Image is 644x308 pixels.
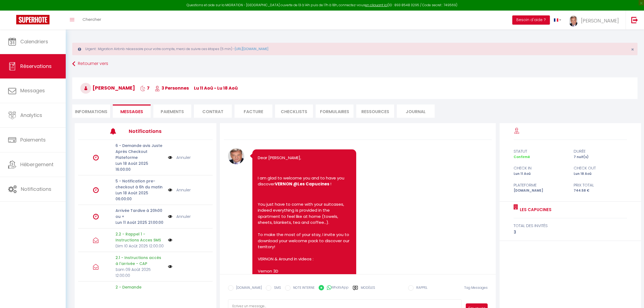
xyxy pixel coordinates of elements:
span: 7 [140,85,150,91]
h3: Notifications [129,125,185,137]
label: WhatsApp [324,285,349,291]
img: NO IMAGE [168,187,172,193]
span: Tag Messages [464,285,488,290]
span: Hébergement [20,161,54,168]
div: statut [510,148,570,155]
button: Besoin d'aide ? [512,15,550,25]
img: NO IMAGE [168,214,172,219]
p: 5 - Notification pre-checkout à 6h du matin [115,178,164,190]
div: total des invités [514,222,627,229]
div: [DOMAIN_NAME] [510,188,570,193]
div: 744.58 € [570,188,630,193]
li: Ressources [356,104,394,118]
span: Chercher [82,17,101,22]
a: Les Capucines [518,207,551,213]
span: Messages [20,87,45,94]
span: Analytics [20,112,42,119]
strong: VERNON @ [275,181,330,187]
p: I am glad to welcome you and to have you discover ! [258,175,351,187]
li: Informations [72,104,110,118]
p: 6 - Demande avis Juste Après Checkout Plateforme [115,143,164,160]
div: Prix total [570,182,630,188]
span: lu 11 Aoû - lu 18 Aoû [194,85,238,91]
li: Facture [235,104,272,118]
a: Annuler [176,155,191,160]
a: Annuler [176,187,191,193]
b: Les Capucines [298,181,329,187]
img: NO IMAGE [168,264,172,269]
iframe: LiveChat chat widget [621,285,644,308]
span: 3 Personnes [155,85,189,91]
img: NO IMAGE [168,238,172,242]
div: durée [570,148,630,155]
a: Retourner vers [72,59,638,69]
li: Contrat [194,104,232,118]
label: [DOMAIN_NAME] [233,285,262,291]
p: Lun 18 Août 2025 06:00:00 [115,190,164,202]
a: [URL][DOMAIN_NAME] [235,47,268,51]
p: Dim 10 Août 2025 12:00:00 [115,243,164,249]
span: × [631,46,634,53]
img: ... [569,15,577,27]
p: Arrivée Tardive à 20h00 ou + [115,208,164,219]
p: 2.1 - Instructions accès à l'arrivée - CAP [115,255,164,267]
label: NOTE INTERNE [290,285,315,291]
p: 2 - Demande Confirmation AVANT Checkin [115,284,164,302]
span: Messages [120,109,143,115]
p: Lun 18 Août 2025 16:00:00 [115,160,164,172]
p: 2.2 - Rappel 1 - Instructions Acces SMS [115,231,164,243]
div: Plateforme [510,182,570,188]
li: Journal [397,104,435,118]
a: ... [PERSON_NAME] [565,11,626,30]
li: Paiements [153,104,191,118]
div: 3 [514,229,627,235]
div: Urgent : Migration Airbnb nécessaire pour votre compte, merci de suivre ces étapes (5 min) - [72,43,638,55]
img: 16747400506939.JPG [228,148,244,164]
span: Notifications [21,186,51,192]
p: Sam 09 Août 2025 12:00:00 [115,267,164,278]
a: Chercher [78,11,105,30]
p: Lun 11 Août 2025 21:00:00 [115,219,164,225]
li: FORMULAIRES [316,104,354,118]
li: CHECKLISTS [275,104,313,118]
label: Modèles [361,285,375,295]
p: Dear [PERSON_NAME], [258,155,351,161]
span: Paiements [20,136,46,143]
div: check out [570,165,630,171]
a: en cliquant ici [365,3,388,7]
span: [PERSON_NAME] [581,17,619,24]
div: Lun 11 Aoû [510,171,570,176]
img: NO IMAGE [168,155,172,160]
span: Calendriers [20,38,48,45]
div: Lun 18 Aoû [570,171,630,176]
img: logout [631,17,638,23]
div: 7 nuit(s) [570,155,630,160]
div: check in [510,165,570,171]
button: Close [631,47,634,52]
label: RAPPEL [414,285,427,291]
a: Annuler [176,214,191,219]
img: Super Booking [16,15,49,24]
label: SMS [271,285,281,291]
span: [PERSON_NAME] [80,84,135,91]
span: Réservations [20,63,52,70]
span: Confirmé [514,155,530,159]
